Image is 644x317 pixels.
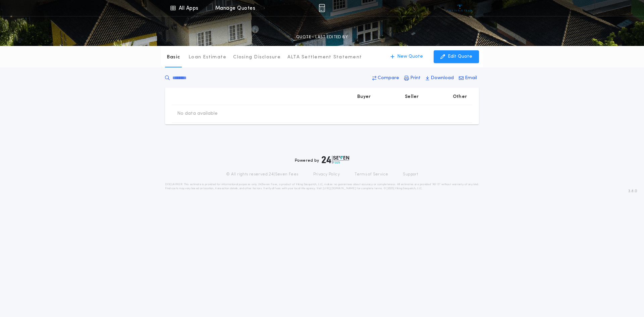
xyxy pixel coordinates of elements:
[405,94,419,100] p: Seller
[319,4,325,12] img: img
[378,75,399,82] p: Compare
[397,53,423,60] p: New Quote
[424,72,456,84] button: Download
[322,156,349,164] img: logo
[465,75,477,82] p: Email
[313,172,340,177] a: Privacy Policy
[628,188,637,194] span: 3.8.0
[295,156,349,164] div: Powered by
[431,75,454,82] p: Download
[233,54,281,61] p: Closing Disclosure
[453,94,467,100] p: Other
[410,75,421,82] p: Print
[189,54,226,61] p: Loan Estimate
[323,187,356,190] a: [URL][DOMAIN_NAME]
[355,172,388,177] a: Terms of Service
[357,94,371,100] p: Buyer
[167,54,180,61] p: Basic
[402,72,423,84] button: Print
[172,105,223,122] td: No data available
[447,5,473,11] img: vs-icon
[226,172,299,177] p: © All rights reserved. 24|Seven Fees
[448,53,472,60] p: Edit Quote
[403,172,418,177] a: Support
[370,72,401,84] button: Compare
[384,50,430,63] button: New Quote
[434,50,479,63] button: Edit Quote
[165,182,479,191] p: DISCLAIMER: This estimate is provided for informational purposes only. 24|Seven Fees, a product o...
[287,54,362,61] p: ALTA Settlement Statement
[296,34,348,41] p: QUOTE - LAST EDITED BY
[457,72,479,84] button: Email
